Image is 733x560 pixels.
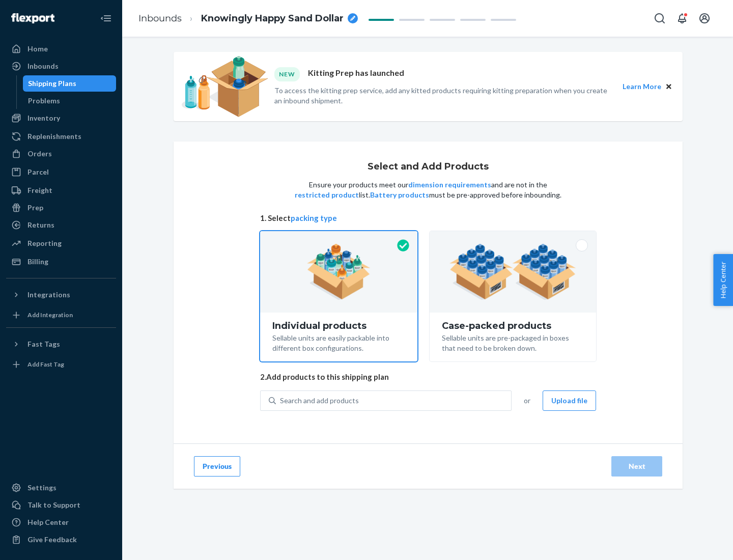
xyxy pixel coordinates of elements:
a: Billing [6,254,116,270]
a: Problems [23,93,117,109]
a: Home [6,41,116,57]
span: 2. Add products to this shipping plan [260,372,596,382]
button: Give Feedback [6,531,116,548]
div: Prep [27,203,43,213]
div: Inbounds [27,61,59,71]
button: Close [663,81,674,92]
h1: Select and Add Products [368,162,489,172]
a: Returns [6,217,116,233]
button: Battery products [370,190,429,200]
div: Shipping Plans [28,78,76,89]
button: Open notifications [672,8,692,29]
div: Problems [28,96,60,106]
div: Parcel [27,167,49,177]
a: Inbounds [6,58,116,74]
button: Upload file [543,390,596,411]
button: Next [611,456,662,477]
button: dimension requirements [408,180,491,190]
div: Returns [27,220,54,230]
button: Open Search Box [650,8,670,29]
a: Inventory [6,110,116,126]
img: case-pack.59cecea509d18c883b923b81aeac6d0b.png [449,244,576,300]
p: Ensure your products meet our and are not in the list. must be pre-approved before inbounding. [294,180,562,200]
div: Reporting [27,238,62,248]
a: Shipping Plans [23,75,117,92]
div: Integrations [27,290,70,300]
button: Open account menu [694,8,715,29]
div: Help Center [27,517,69,527]
a: Help Center [6,514,116,530]
button: Learn More [623,81,661,92]
div: Freight [27,185,52,195]
a: Add Fast Tag [6,356,116,373]
div: Talk to Support [27,500,80,510]
a: Parcel [6,164,116,180]
a: Talk to Support [6,497,116,513]
button: Fast Tags [6,336,116,352]
button: restricted product [295,190,359,200]
div: NEW [274,67,300,81]
button: Help Center [713,254,733,306]
button: packing type [291,213,337,223]
a: Settings [6,480,116,496]
a: Prep [6,200,116,216]
a: Reporting [6,235,116,251]
div: Inventory [27,113,60,123]
a: Replenishments [6,128,116,145]
img: individual-pack.facf35554cb0f1810c75b2bd6df2d64e.png [307,244,371,300]
span: Knowingly Happy Sand Dollar [201,12,344,25]
a: Inbounds [138,13,182,24]
div: Fast Tags [27,339,60,349]
p: To access the kitting prep service, add any kitted products requiring kitting preparation when yo... [274,86,613,106]
ol: breadcrumbs [130,4,366,34]
div: Billing [27,257,48,267]
div: Individual products [272,321,405,331]
a: Add Integration [6,307,116,323]
span: 1. Select [260,213,596,223]
div: Settings [27,483,57,493]
a: Freight [6,182,116,199]
a: Orders [6,146,116,162]
button: Integrations [6,287,116,303]
div: Give Feedback [27,535,77,545]
div: Add Integration [27,311,73,319]
button: Close Navigation [96,8,116,29]
p: Kitting Prep has launched [308,67,404,81]
img: Flexport logo [11,13,54,23]
span: or [524,396,530,406]
div: Next [620,461,654,471]
div: Sellable units are easily packable into different box configurations. [272,331,405,353]
div: Add Fast Tag [27,360,64,369]
div: Sellable units are pre-packaged in boxes that need to be broken down. [442,331,584,353]
button: Previous [194,456,240,477]
div: Case-packed products [442,321,584,331]
div: Search and add products [280,396,359,406]
div: Replenishments [27,131,81,142]
div: Orders [27,149,52,159]
div: Home [27,44,48,54]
